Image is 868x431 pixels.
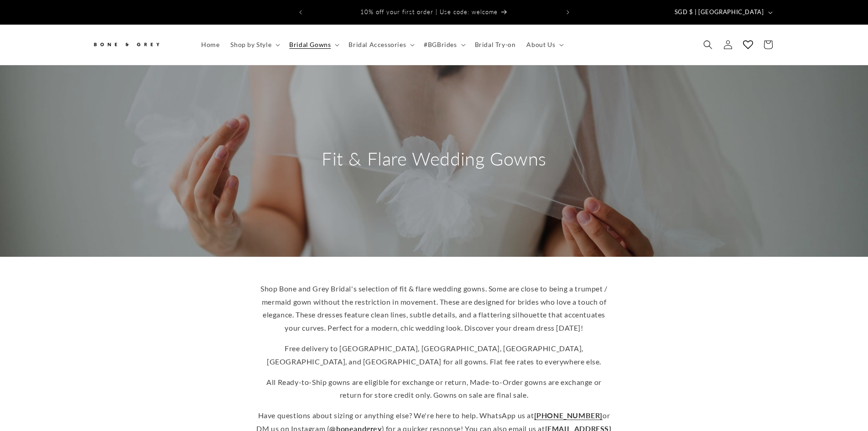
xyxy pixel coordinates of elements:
span: Bridal Accessories [348,41,406,49]
p: Shop Bone and Grey Bridal's selection of fit & flare wedding gowns. Some are close to being a tru... [256,282,612,335]
summary: Bridal Gowns [284,35,343,54]
button: SGD $ | [GEOGRAPHIC_DATA] [669,4,776,21]
summary: Shop by Style [225,35,284,54]
img: Bone and Grey Bridal [92,37,161,52]
p: Free delivery to [GEOGRAPHIC_DATA], [GEOGRAPHIC_DATA], [GEOGRAPHIC_DATA], [GEOGRAPHIC_DATA], and ... [256,342,612,369]
span: About Us [526,41,555,49]
button: Next announcement [558,4,578,21]
span: Shop by Style [230,41,271,49]
p: All Ready-to-Ship gowns are eligible for exchange or return, Made-to-Order gowns are exchange or ... [256,376,612,402]
span: 10% off your first order | Use code: welcome [360,8,498,16]
span: Bridal Gowns [289,41,331,49]
a: Bridal Try-on [469,35,521,54]
span: Bridal Try-on [475,41,516,49]
summary: About Us [521,35,567,54]
h2: Fit & Flare Wedding Gowns [322,147,546,171]
span: SGD $ | [GEOGRAPHIC_DATA] [675,8,764,17]
summary: #BGBrides [418,35,469,54]
a: Bone and Grey Bridal [88,34,187,56]
a: Home [196,35,225,54]
span: #BGBrides [424,41,457,49]
a: [PHONE_NUMBER] [534,411,603,420]
summary: Bridal Accessories [343,35,418,54]
span: Home [201,41,219,49]
summary: Search [698,35,718,55]
button: Previous announcement [291,4,311,21]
